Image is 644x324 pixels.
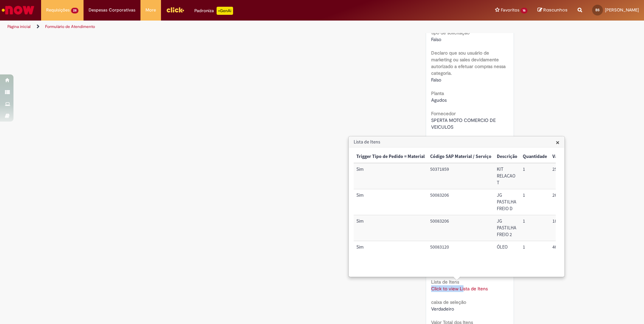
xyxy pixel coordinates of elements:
h3: Lista de Itens [349,137,564,148]
span: Despesas Corporativas [89,7,135,13]
a: Formulário de Atendimento [45,24,95,29]
span: More [146,7,156,13]
td: Descrição: JG PASTILHA FREIO D [494,189,520,215]
th: Quantidade [520,151,550,163]
p: +GenAi [217,7,233,15]
span: Favoritos [501,7,519,13]
span: [PERSON_NAME] [605,7,639,13]
th: Trigger Tipo de Pedido = Material [354,151,427,163]
span: Verdadeiro [431,306,454,312]
a: Página inicial [7,24,31,29]
td: Quantidade: 1 [520,163,550,189]
b: Fornecedor [431,110,456,117]
td: Descrição: ÓLEO [494,241,520,267]
span: Rascunhos [543,7,568,13]
td: Descrição: JG PASTILHA FREIO 2 [494,215,520,241]
td: Trigger Tipo de Pedido = Material: Sim [354,215,427,241]
b: Declaro que sou usuário de marketing ou sales devidamente autorizado a efetuar compras nessa cate... [431,50,506,76]
span: 16 [521,8,527,13]
span: Falso [431,36,441,42]
a: Click to view Lista de Itens [431,286,488,292]
b: caixa de seleção [431,299,466,305]
td: Quantidade: 1 [520,215,550,241]
td: Código SAP Material / Serviço: 50083206 [427,215,494,241]
span: × [556,138,559,147]
div: Padroniza [194,7,233,15]
td: Código SAP Material / Serviço: 50083120 [427,241,494,267]
td: Trigger Tipo de Pedido = Material: Sim [354,163,427,189]
td: Valor Unitário: 185,35 [550,215,584,241]
td: Código SAP Material / Serviço: 50083206 [427,189,494,215]
td: Descrição: KIT RELACAO T [494,163,520,189]
a: Rascunhos [538,7,568,13]
td: Valor Unitário: 266,00 [550,189,584,215]
td: Valor Unitário: 255,55 [550,163,584,189]
span: Falso [431,77,441,83]
th: Código SAP Material / Serviço [427,151,494,163]
td: Valor Unitário: 46,90 [550,241,584,267]
img: click_logo_yellow_360x200.png [166,5,184,15]
span: Requisições [46,7,70,13]
span: SPERTA MOTO COMERCIO DE VEICULOS [431,117,497,130]
span: 28 [71,8,78,13]
span: BS [595,8,600,12]
b: Declaro que sou usuário de Jurídico/Legal devidamente autorizado para efeturar compras relecianas... [431,3,500,36]
span: Agudos [431,97,447,103]
td: Trigger Tipo de Pedido = Material: Sim [354,241,427,267]
td: Quantidade: 1 [520,189,550,215]
button: Close [556,139,559,146]
td: Código SAP Material / Serviço: 50371859 [427,163,494,189]
div: Lista de Itens [348,136,565,277]
b: Planta [431,90,444,96]
td: Quantidade: 1 [520,241,550,267]
th: Valor Unitário [550,151,584,163]
th: Descrição [494,151,520,163]
b: Lista de Itens [431,279,459,285]
ul: Trilhas de página [5,21,424,33]
img: ServiceNow [1,3,35,17]
td: Trigger Tipo de Pedido = Material: Sim [354,189,427,215]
